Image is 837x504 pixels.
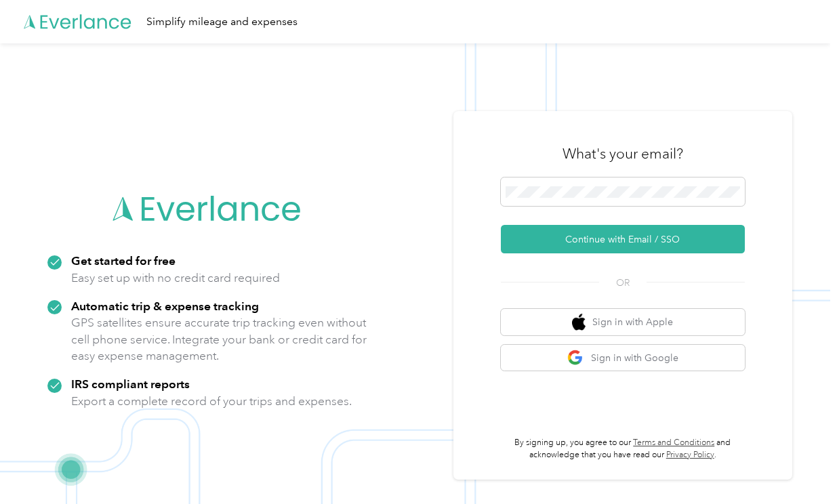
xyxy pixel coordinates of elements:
strong: Get started for free [71,253,176,268]
strong: Automatic trip & expense tracking [71,299,259,313]
span: OR [599,276,647,290]
a: Privacy Policy [666,450,714,460]
p: Export a complete record of your trips and expenses. [71,393,352,410]
div: Simplify mileage and expenses [146,14,298,30]
img: google logo [567,350,584,366]
button: Continue with Email / SSO [501,225,745,253]
p: GPS satellites ensure accurate trip tracking even without cell phone service. Integrate your bank... [71,314,367,364]
button: google logoSign in with Google [501,345,745,371]
h3: What's your email? [563,144,683,163]
p: Easy set up with no credit card required [71,270,280,287]
img: apple logo [572,314,586,331]
strong: IRS compliant reports [71,377,190,391]
a: Terms and Conditions [633,438,714,448]
p: By signing up, you agree to our and acknowledge that you have read our . [501,437,745,461]
button: apple logoSign in with Apple [501,309,745,335]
